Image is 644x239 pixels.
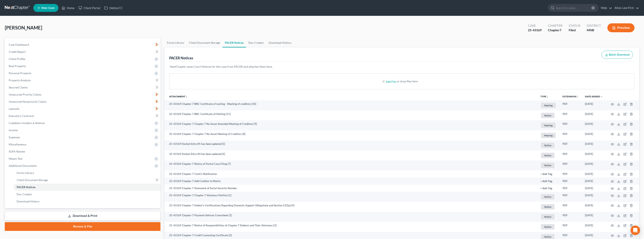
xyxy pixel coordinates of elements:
[541,224,554,230] span: Notice
[164,222,537,232] td: 25-43169 Chapter-7 Notice of Responsibilities of Chapter 7 Debtors and Their Attorneys [3]
[559,170,582,177] td: PDF
[602,51,633,59] button: Batch Download
[9,93,41,96] span: Unsecured Priority Claims
[540,204,556,210] a: Notice
[9,164,37,167] span: Additional Documents
[582,150,606,160] td: [DATE]
[187,38,222,47] a: Client Document Storage
[164,192,537,202] td: 25-43169 Chapter-7 Chapter 7 Voluntary Petition [1]
[582,222,606,232] td: [DATE]
[17,193,32,196] span: Doc Creator
[17,185,35,189] span: PACER Notices
[541,113,554,118] span: Notice
[582,160,606,171] td: [DATE]
[41,7,55,9] span: New Case
[9,150,25,153] span: SOFA Review
[9,157,22,160] span: Means Test
[5,211,160,221] a: Download & Print
[5,222,160,231] a: Review & File
[170,65,634,69] p: NextChapter saves Court Notices for this case from PACER and attaches them here.
[587,23,601,28] div: District
[541,103,556,108] span: Hearing
[540,180,552,183] button: + Add Tag
[528,28,542,32] div: 25-43169
[559,150,582,160] td: PDF
[540,179,556,183] a: + Add Tag
[164,120,537,130] td: 25-43169 Chapter-7 Chapter 7 No Asset Amended Meeting of Creditors [9]
[582,170,606,177] td: [DATE]
[556,4,592,11] input: Search by name...
[609,53,630,56] span: Batch Download
[9,121,45,125] span: Codebtors Insiders & Notices
[540,186,556,190] a: + Add Tag
[600,96,603,98] i: expand_more
[582,212,606,222] td: [DATE]
[541,214,554,219] span: Notice
[266,38,294,47] a: Download History
[587,28,601,32] div: MNB
[582,185,606,192] td: [DATE]
[528,23,542,28] div: Case
[540,162,556,169] a: Notice
[541,133,556,138] span: Hearing
[13,184,160,191] a: PACER Notices
[164,38,187,47] a: Forms Library
[164,160,537,171] td: 25-43169 Chapter-7 Notice of Partial Case Filing [7]
[548,23,562,28] div: Chapter
[559,222,582,232] td: PDF
[540,224,556,230] a: Notice
[576,96,579,98] i: unfold_more
[541,163,554,168] span: Notice
[559,140,582,151] td: PDF
[60,4,76,11] a: Home
[17,171,34,175] span: Forms Library
[9,71,31,75] span: Personal Property
[540,172,556,176] a: + Add Tag
[13,169,160,176] a: Forms Library
[9,43,29,46] span: Case Dashboard
[582,130,606,140] td: [DATE]
[559,177,582,185] td: PDF
[560,28,561,32] span: 7
[546,96,549,98] i: unfold_more
[246,38,266,47] a: Doc Creator
[613,4,639,11] a: Atlas Law Firm
[559,212,582,222] td: PDF
[164,170,537,177] td: 25-43169 Chapter-7 Clerk's Notification
[582,192,606,202] td: [DATE]
[599,4,612,11] a: Help
[563,95,579,98] a: Extensionunfold_more
[9,79,31,82] span: Property Analysis
[559,120,582,130] td: PDF
[164,100,537,110] td: 25-43169 Chapter-7 BNC Certificate of mailing - Meeting of creditors [10]
[13,176,160,184] a: Client Document Storage
[569,23,580,28] div: Status
[559,202,582,212] td: PDF
[540,173,552,175] button: + Add Tag
[6,84,160,91] a: Secured Claims
[164,202,537,212] td: 25-43169 Chapter-7 Debtor's Certifications Regarding Domestic Support Obligations and Section 522...
[569,28,580,32] div: Filed
[6,148,160,155] a: SOFA Review
[164,150,537,160] td: 25-43169 Docket Entry #4 has been updated [4]
[185,96,188,98] i: unfold_more
[164,140,537,151] td: 25-43169 Docket Entry #5 has been updated [5]
[9,136,20,139] span: Expenses
[582,120,606,130] td: [DATE]
[548,28,562,32] div: Chapter
[559,130,582,140] td: PDF
[582,202,606,212] td: [DATE]
[607,23,634,32] button: Preview
[541,204,554,210] span: Notice
[9,50,26,53] span: Credit Report
[559,110,582,120] td: PDF
[6,41,160,48] a: Case Dashboard
[9,100,47,103] span: Unsecured Nonpriority Claims
[13,198,160,205] a: Download History
[6,98,160,105] a: Unsecured Nonpriority Claims
[9,114,34,118] span: Executory Contracts
[9,128,18,132] span: Income
[164,185,537,192] td: 25-43169 Chapter-7 Statement of Social Security Number
[9,64,26,68] span: Real Property
[5,25,42,30] span: [PERSON_NAME]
